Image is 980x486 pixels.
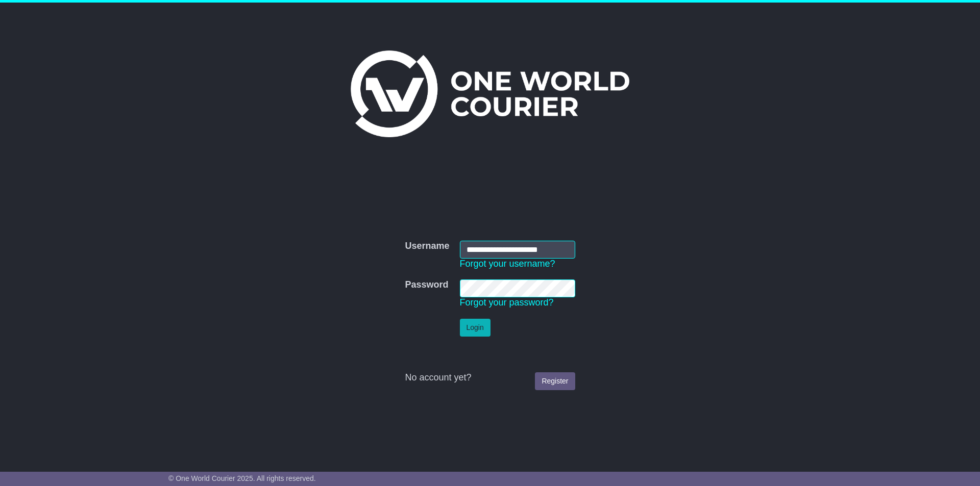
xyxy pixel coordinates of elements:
img: One World [351,50,629,137]
div: No account yet? [405,372,575,383]
label: Username [405,241,449,252]
span: © One World Courier 2025. All rights reserved. [168,474,316,482]
a: Forgot your username? [460,259,555,269]
a: Register [535,372,575,390]
label: Password [405,279,448,291]
a: Forgot your password? [460,297,554,308]
button: Login [460,319,491,337]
